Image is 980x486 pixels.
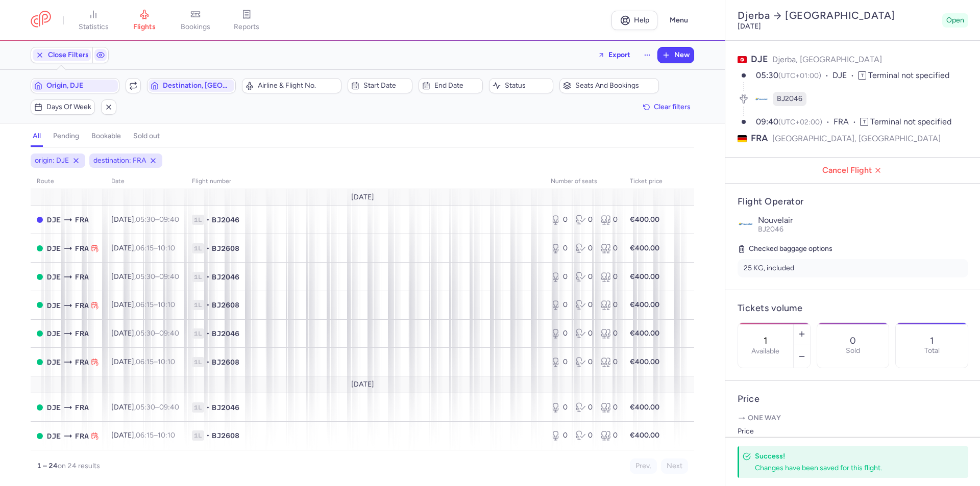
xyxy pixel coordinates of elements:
span: Close Filters [48,51,89,59]
span: – [136,215,179,224]
span: BJ2608 [212,430,239,441]
div: 0 [601,328,618,339]
div: 0 [601,357,618,367]
div: 0 [576,272,593,282]
span: flights [133,22,156,32]
span: • [206,328,210,339]
div: 0 [601,300,618,310]
time: 10:10 [158,431,175,440]
span: FRA [75,300,89,311]
span: – [136,244,175,252]
span: 1L [192,430,204,441]
h2: Djerba [GEOGRAPHIC_DATA] [738,9,938,22]
div: 0 [576,328,593,339]
span: Djerba, [GEOGRAPHIC_DATA] [772,55,882,64]
span: FRA [75,214,89,225]
time: 06:15 [136,244,154,252]
h5: Checked baggage options [738,243,968,255]
span: [DATE], [111,403,179,412]
button: End date [419,78,483,93]
span: Origin, DJE [46,82,116,90]
span: – [136,431,175,440]
th: number of seats [545,174,624,189]
div: 0 [551,272,568,282]
span: [GEOGRAPHIC_DATA], [GEOGRAPHIC_DATA] [772,132,941,145]
div: 0 [601,430,618,441]
th: route [31,174,105,189]
span: [DATE], [111,215,179,224]
span: DJE [47,430,61,442]
span: DJE [47,300,61,311]
div: 0 [576,430,593,441]
strong: €400.00 [630,403,659,412]
span: [DATE], [111,357,175,366]
span: FRA [751,132,768,145]
time: 09:40 [159,329,179,338]
span: FRA [834,116,860,128]
span: Help [634,16,649,24]
div: 0 [601,243,618,253]
h4: bookable [91,132,121,141]
span: Clear filters [654,103,691,111]
a: reports [221,9,272,32]
span: 1L [192,243,204,253]
strong: €400.00 [630,431,659,440]
button: Close Filters [31,47,92,63]
div: 0 [601,215,618,225]
span: BJ2608 [212,357,239,367]
span: Cancel Flight [733,166,972,175]
span: Status [505,82,550,90]
span: Destination, [GEOGRAPHIC_DATA] [163,82,232,90]
a: statistics [68,9,119,32]
button: Clear filters [640,99,694,115]
h4: Price [738,393,968,405]
time: 06:15 [136,300,154,309]
strong: €400.00 [630,272,659,281]
span: 1L [192,215,204,225]
h4: all [33,132,41,141]
span: 1L [192,402,204,413]
a: CitizenPlane red outlined logo [31,11,51,30]
span: [DATE], [111,244,175,252]
span: Days of week [46,103,91,111]
span: FRA [75,271,89,283]
time: 05:30 [136,329,155,338]
h4: sold out [133,132,160,141]
time: 09:40 [159,215,179,224]
span: • [206,215,210,225]
div: 0 [551,243,568,253]
div: 0 [576,215,593,225]
span: (UTC+02:00) [778,118,822,126]
div: 0 [601,402,618,413]
span: DJE [47,243,61,254]
button: New [658,47,694,63]
h4: pending [53,132,79,141]
p: 1 [930,336,934,346]
label: Available [751,347,779,355]
div: 0 [551,430,568,441]
span: Open [946,15,964,25]
span: T [860,118,868,126]
time: 05:30 [136,272,155,281]
span: FRA [75,356,89,368]
span: FRA [75,243,89,254]
time: 10:10 [158,244,175,252]
h4: Tickets volume [738,302,968,314]
a: Help [611,11,657,30]
span: [DATE], [111,431,175,440]
span: BJ2046 [758,225,783,234]
time: 10:10 [158,357,175,366]
span: DJE [47,271,61,283]
span: BJ2046 [212,215,239,225]
button: Seats and bookings [559,78,659,93]
span: 1L [192,272,204,282]
span: FRA [75,430,89,442]
div: 0 [551,300,568,310]
strong: 1 – 24 [37,462,58,470]
span: DJE [751,54,768,65]
span: Start date [363,82,408,90]
div: Changes have been saved for this flight. [755,463,946,473]
span: DJE [47,356,61,368]
span: DJE [47,214,61,225]
span: End date [434,82,479,90]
